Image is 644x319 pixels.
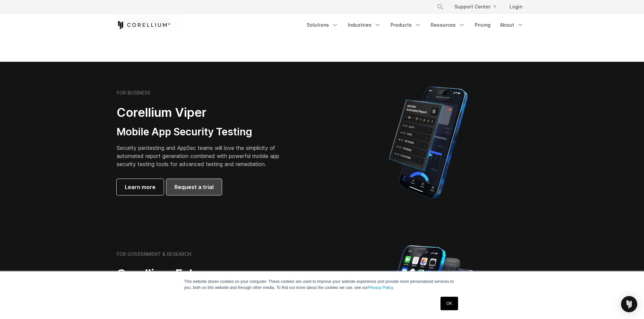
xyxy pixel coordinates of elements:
img: Corellium MATRIX automated report on iPhone showing app vulnerability test results across securit... [377,83,479,202]
a: Pricing [471,19,495,31]
p: This website stores cookies on your computer. These cookies are used to improve your website expe... [184,278,460,291]
a: Solutions [303,19,342,31]
div: Navigation Menu [303,19,528,31]
a: Industries [344,19,385,31]
a: Learn more [117,179,164,195]
a: Support Center [449,1,501,13]
p: Security pentesting and AppSec teams will love the simplicity of automated report generation comb... [117,144,290,168]
h3: Mobile App Security Testing [117,126,290,138]
a: Products [386,19,425,31]
div: Navigation Menu [429,1,528,13]
h6: FOR GOVERNMENT & RESEARCH [117,251,191,257]
a: Request a trial [166,179,222,195]
a: Corellium Home [117,21,170,29]
h2: Corellium Falcon [117,266,306,282]
span: Request a trial [174,183,214,191]
span: Learn more [125,183,156,191]
h6: FOR BUSINESS [117,90,150,96]
a: OK [440,297,458,310]
a: About [496,19,528,31]
a: Login [504,1,528,13]
button: Search [434,1,446,13]
a: Resources [427,19,469,31]
div: Open Intercom Messenger [621,296,637,312]
a: Privacy Policy. [368,285,394,290]
h2: Corellium Viper [117,105,290,120]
